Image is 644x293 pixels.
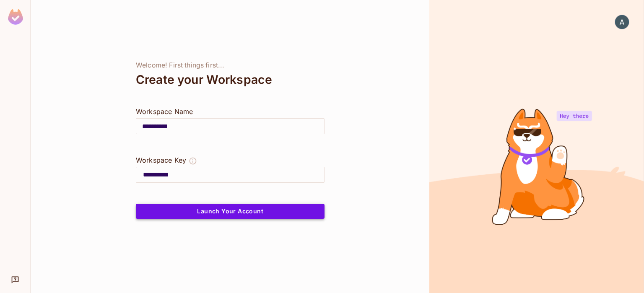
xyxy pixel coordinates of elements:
[189,155,197,167] button: The Workspace Key is unique, and serves as the identifier of your workspace.
[6,271,25,288] div: Help & Updates
[8,9,23,25] img: SReyMgAAAABJRU5ErkJggg==
[136,155,186,165] div: Workspace Key
[136,70,325,90] div: Create your Workspace
[615,15,629,29] img: Amanuel Wonde
[136,204,325,219] button: Launch Your Account
[136,106,325,117] div: Workspace Name
[136,61,325,70] div: Welcome! First things first...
